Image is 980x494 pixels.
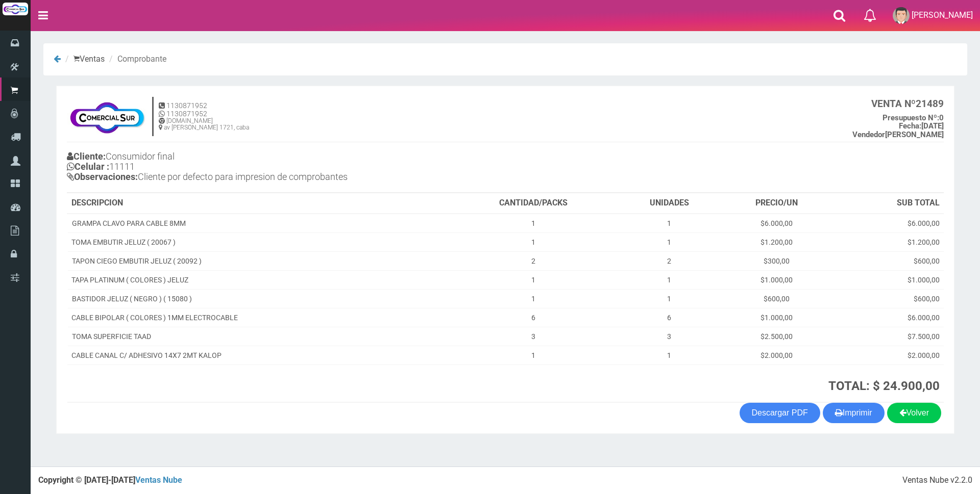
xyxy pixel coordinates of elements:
td: $1.200,00 [832,232,944,251]
div: Ventas Nube v2.2.0 [902,475,972,486]
td: 1 [450,289,618,308]
td: 1 [617,270,721,289]
td: CABLE CANAL C/ ADHESIVO 14X7 2MT KALOP [67,346,450,365]
td: TAPON CIEGO EMBUTIR JELUZ ( 20092 ) [67,251,450,270]
strong: TOTAL: $ 24.900,00 [828,379,940,393]
th: PRECIO/UN [721,193,832,214]
td: $7.500,00 [832,327,944,346]
b: [PERSON_NAME] [852,130,944,139]
img: Logo grande [3,3,28,15]
td: $6.000,00 [721,214,832,233]
button: Imprimir [823,403,885,423]
td: 6 [617,308,721,327]
th: CANTIDAD/PACKS [450,193,618,214]
td: 1 [617,214,721,233]
b: Celular : [67,161,109,172]
li: Comprobante [107,54,166,65]
td: TAPA PLATINUM ( COLORES ) JELUZ [67,270,450,289]
a: Volver [887,403,941,423]
td: 1 [617,232,721,251]
a: Ventas Nube [135,475,182,485]
td: $1.200,00 [721,232,832,251]
td: BASTIDOR JELUZ ( NEGRO ) ( 15080 ) [67,289,450,308]
td: $600,00 [832,289,944,308]
td: 1 [450,232,618,251]
td: CABLE BIPOLAR ( COLORES ) 1MM ELECTROCABLE [67,308,450,327]
td: $600,00 [832,251,944,270]
td: 2 [450,251,618,270]
img: User Image [893,7,910,24]
td: TOMA SUPERFICIE TAAD [67,327,450,346]
td: 1 [617,289,721,308]
b: 21489 [871,98,944,110]
h4: Consumidor final 11111 Cliente por defecto para impresion de comprobantes [67,149,505,187]
li: Ventas [63,54,105,65]
th: UNIDADES [617,193,721,214]
td: $6.000,00 [832,214,944,233]
th: DESCRIPCION [67,193,450,214]
td: 1 [617,346,721,365]
td: $1.000,00 [721,270,832,289]
td: 1 [450,214,618,233]
td: $2.000,00 [832,346,944,365]
td: $2.500,00 [721,327,832,346]
td: $300,00 [721,251,832,270]
h6: [DOMAIN_NAME] av [PERSON_NAME] 1721, caba [159,118,249,131]
td: $1.000,00 [721,308,832,327]
h5: 1130871952 1130871952 [159,102,249,118]
strong: Copyright © [DATE]-[DATE] [38,475,182,485]
td: 3 [450,327,618,346]
td: $6.000,00 [832,308,944,327]
td: $1.000,00 [832,270,944,289]
td: 1 [450,270,618,289]
td: 2 [617,251,721,270]
td: 1 [450,346,618,365]
img: f695dc5f3a855ddc19300c990e0c55a2.jpg [67,96,147,137]
b: [DATE] [899,121,944,131]
td: GRAMPA CLAVO PARA CABLE 8MM [67,214,450,233]
td: 6 [450,308,618,327]
b: Cliente: [67,151,106,162]
td: 3 [617,327,721,346]
td: $2.000,00 [721,346,832,365]
strong: Presupuesto Nº: [883,113,939,122]
td: TOMA EMBUTIR JELUZ ( 20067 ) [67,232,450,251]
strong: VENTA Nº [871,98,916,110]
span: [PERSON_NAME] [912,10,973,20]
b: Observaciones: [67,171,138,182]
strong: Fecha: [899,121,921,131]
th: SUB TOTAL [832,193,944,214]
a: Descargar PDF [740,403,820,423]
td: $600,00 [721,289,832,308]
b: 0 [883,113,944,122]
strong: Vendedor [852,130,885,139]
